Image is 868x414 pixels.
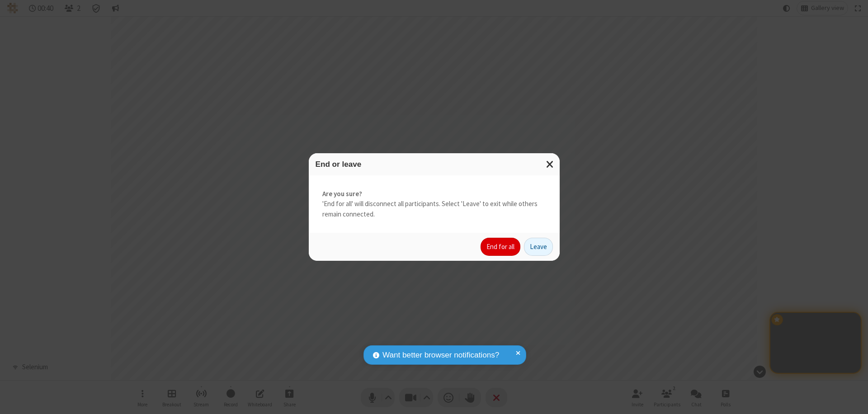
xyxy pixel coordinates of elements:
[541,153,560,175] button: Close modal
[309,175,560,233] div: 'End for all' will disconnect all participants. Select 'Leave' to exit while others remain connec...
[382,349,499,361] span: Want better browser notifications?
[316,160,553,169] h3: End or leave
[322,189,546,199] strong: Are you sure?
[524,238,553,256] button: Leave
[481,238,520,256] button: End for all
